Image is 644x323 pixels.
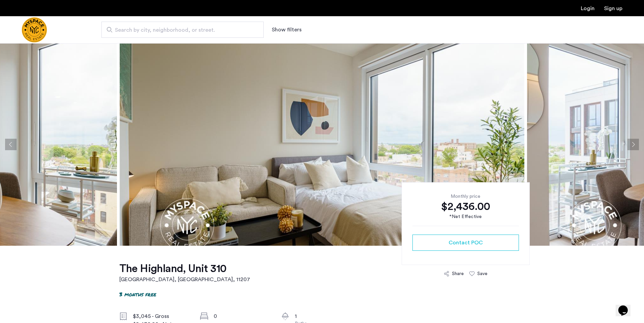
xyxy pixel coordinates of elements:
[119,290,156,298] p: 3 months free
[412,193,519,200] div: Monthly price
[101,22,264,38] input: Apartment Search
[412,213,519,220] div: *Net Effective
[214,312,270,320] div: 0
[449,239,483,247] span: Contact POC
[5,139,17,150] button: Previous apartment
[581,6,595,11] a: Login
[133,312,190,320] div: $3,045 - Gross
[22,17,47,43] a: Cazamio Logo
[119,275,250,284] h2: [GEOGRAPHIC_DATA], [GEOGRAPHIC_DATA] , 11207
[412,235,519,251] button: button
[604,6,622,11] a: Registration
[295,312,352,320] div: 1
[120,43,524,246] img: apartment
[119,262,250,284] a: The Highland, Unit 310[GEOGRAPHIC_DATA], [GEOGRAPHIC_DATA], 11207
[627,139,639,150] button: Next apartment
[452,270,464,277] div: Share
[616,296,637,316] iframe: chat widget
[115,26,245,34] span: Search by city, neighborhood, or street.
[272,26,302,34] button: Show or hide filters
[22,17,47,43] img: logo
[412,200,519,213] div: $2,436.00
[119,262,250,275] h1: The Highland, Unit 310
[477,270,487,277] div: Save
